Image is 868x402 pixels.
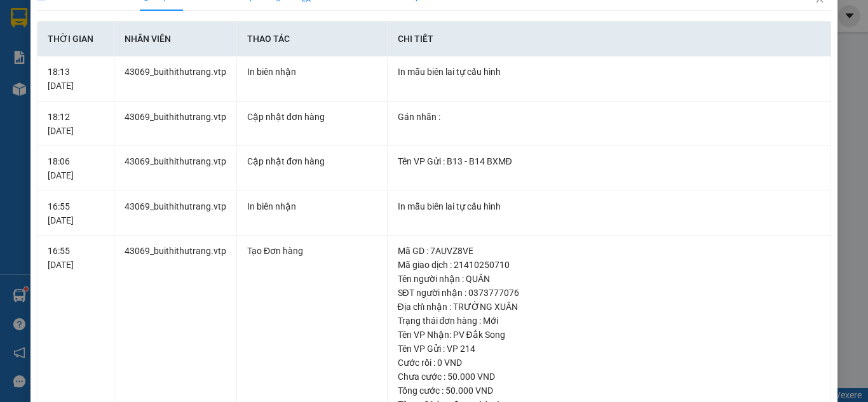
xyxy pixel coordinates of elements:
[398,154,821,168] div: Tên VP Gửi : B13 - B14 BXMĐ
[247,154,377,168] div: Cập nhật đơn hàng
[398,258,821,272] div: Mã giao dịch : 21410250710
[398,356,821,370] div: Cước rồi : 0 VND
[398,300,821,314] div: Địa chỉ nhận : TRƯỜNG XUÂN
[247,199,377,213] div: In biên nhận
[114,22,237,57] th: Nhân viên
[48,154,104,182] div: 18:06 [DATE]
[398,272,821,286] div: Tên người nhận : QUÂN
[48,65,104,93] div: 18:13 [DATE]
[247,244,377,258] div: Tạo Đơn hàng
[398,286,821,300] div: SĐT người nhận : 0373777076
[48,244,104,272] div: 16:55 [DATE]
[398,244,821,258] div: Mã GD : 7AUVZ8VE
[398,328,821,342] div: Tên VP Nhận: PV Đắk Song
[247,65,377,79] div: In biên nhận
[398,199,821,213] div: In mẫu biên lai tự cấu hình
[398,65,821,79] div: In mẫu biên lai tự cấu hình
[398,370,821,384] div: Chưa cước : 50.000 VND
[37,22,114,57] th: Thời gian
[388,22,832,57] th: Chi tiết
[398,110,821,124] div: Gán nhãn :
[114,57,237,102] td: 43069_buithithutrang.vtp
[398,342,821,356] div: Tên VP Gửi : VP 214
[114,146,237,191] td: 43069_buithithutrang.vtp
[114,102,237,147] td: 43069_buithithutrang.vtp
[398,384,821,398] div: Tổng cước : 50.000 VND
[48,199,104,227] div: 16:55 [DATE]
[114,191,237,236] td: 43069_buithithutrang.vtp
[237,22,388,57] th: Thao tác
[48,110,104,138] div: 18:12 [DATE]
[398,314,821,328] div: Trạng thái đơn hàng : Mới
[247,110,377,124] div: Cập nhật đơn hàng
